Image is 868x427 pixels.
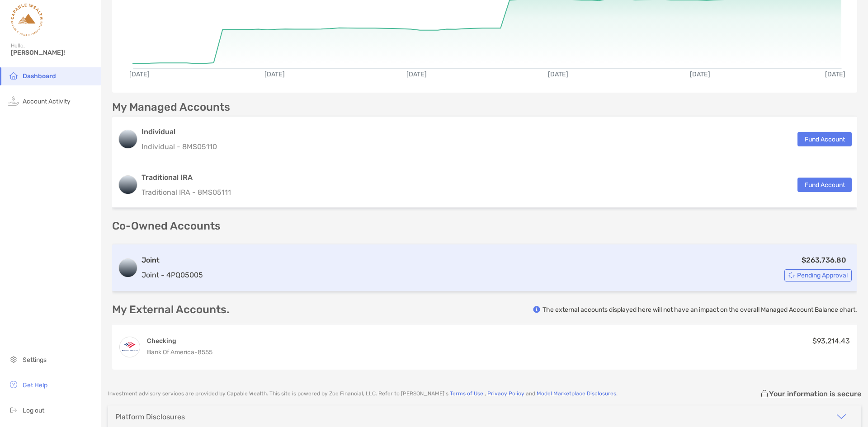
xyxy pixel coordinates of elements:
[112,102,230,113] p: My Managed Accounts
[119,130,137,148] img: logo account
[11,49,95,56] span: [PERSON_NAME]!
[8,354,19,365] img: settings icon
[147,348,198,356] span: Bank of America -
[129,70,150,78] text: [DATE]
[23,381,47,389] span: Get Help
[142,269,203,281] p: Joint - 4PQ05005
[198,348,212,356] span: 8555
[142,172,231,183] h3: Traditional IRA
[548,70,568,78] text: [DATE]
[406,70,427,78] text: [DATE]
[142,127,217,137] h3: Individual
[23,72,56,80] span: Dashboard
[8,70,19,81] img: household icon
[23,356,47,364] span: Settings
[112,221,857,232] p: Co-Owned Accounts
[797,178,852,192] button: Fund Account
[112,304,229,315] p: My External Accounts.
[108,390,618,397] p: Investment advisory services are provided by Capable Wealth . This site is powered by Zoe Financi...
[450,390,483,397] a: Terms of Use
[802,254,846,266] p: $263,736.80
[797,132,852,146] button: Fund Account
[812,337,850,345] span: $93,214.43
[120,337,140,357] img: My Checking 8555
[769,389,861,398] p: Your information is secure
[115,413,185,421] div: Platform Disclosures
[533,306,540,313] img: info
[8,379,19,390] img: get-help icon
[690,70,710,78] text: [DATE]
[8,95,19,106] img: activity icon
[147,337,212,345] h4: Checking
[825,70,845,78] text: [DATE]
[487,390,524,397] a: Privacy Policy
[788,272,795,278] img: Account Status icon
[797,273,848,278] span: Pending Approval
[23,98,71,105] span: Account Activity
[537,390,616,397] a: Model Marketplace Disclosures
[11,4,43,36] img: Zoe Logo
[542,305,857,314] p: The external accounts displayed here will not have an impact on the overall Managed Account Balan...
[264,70,285,78] text: [DATE]
[142,141,217,152] p: Individual - 8MS05110
[119,176,137,194] img: logo account
[119,259,137,277] img: logo account
[23,407,44,414] span: Log out
[142,187,231,198] p: Traditional IRA - 8MS05111
[142,255,203,266] h3: Joint
[836,411,847,422] img: icon arrow
[8,404,19,415] img: logout icon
